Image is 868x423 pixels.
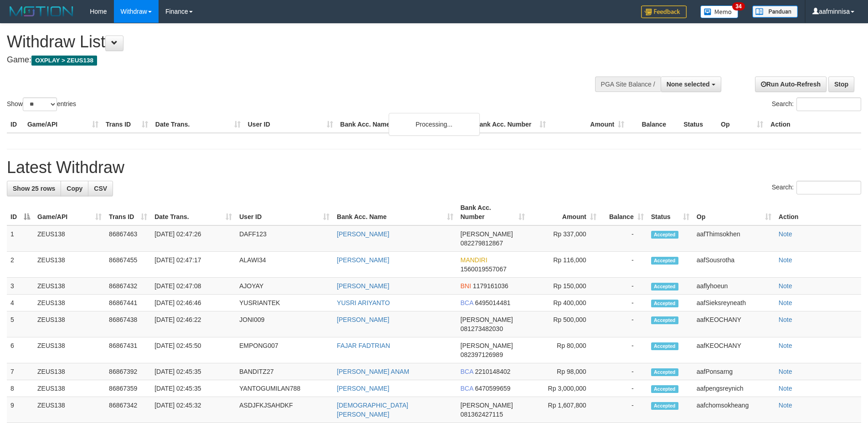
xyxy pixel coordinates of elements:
[333,199,457,225] th: Bank Acc. Name: activate to sort column ascending
[105,278,151,295] td: 86867432
[34,252,105,278] td: ZEUS138
[680,116,717,133] th: Status
[7,97,76,111] label: Show entries
[461,402,513,409] span: [PERSON_NAME]
[337,230,389,238] a: [PERSON_NAME]
[151,380,236,397] td: [DATE] 02:45:35
[529,278,600,295] td: Rp 150,000
[641,5,687,18] img: Feedback.jpg
[236,252,333,278] td: ALAWI34
[7,363,34,380] td: 7
[693,337,775,363] td: aafKEOCHANY
[461,316,513,323] span: [PERSON_NAME]
[461,385,473,392] span: BCA
[779,368,792,375] a: Note
[24,116,102,133] th: Game/API
[151,295,236,311] td: [DATE] 02:46:46
[337,299,390,306] a: YUSRI ARIYANTO
[457,199,529,225] th: Bank Acc. Number: activate to sort column ascending
[651,385,678,393] span: Accepted
[7,56,570,65] h4: Game:
[529,295,600,311] td: Rp 400,000
[151,278,236,295] td: [DATE] 02:47:08
[337,256,389,264] a: [PERSON_NAME]
[236,363,333,380] td: BANDITZ27
[600,252,647,278] td: -
[61,181,88,196] a: Copy
[105,252,151,278] td: 86867455
[767,116,861,133] th: Action
[461,351,503,358] span: Copy 082397126989 to clipboard
[151,252,236,278] td: [DATE] 02:47:17
[34,295,105,311] td: ZEUS138
[772,97,861,111] label: Search:
[105,295,151,311] td: 86867441
[651,300,678,307] span: Accepted
[34,278,105,295] td: ZEUS138
[651,368,678,376] span: Accepted
[7,199,34,225] th: ID: activate to sort column descending
[693,397,775,423] td: aafchomsokheang
[693,363,775,380] td: aafPonsarng
[693,252,775,278] td: aafSousrotha
[779,316,792,323] a: Note
[7,116,24,133] th: ID
[600,295,647,311] td: -
[151,225,236,252] td: [DATE] 02:47:26
[7,158,861,177] h1: Latest Withdraw
[105,337,151,363] td: 86867431
[651,402,678,410] span: Accepted
[779,256,792,264] a: Note
[244,116,337,133] th: User ID
[7,311,34,337] td: 5
[755,76,827,92] a: Run Auto-Refresh
[34,380,105,397] td: ZEUS138
[779,402,792,409] a: Note
[461,325,503,332] span: Copy 081273482030 to clipboard
[461,342,513,349] span: [PERSON_NAME]
[732,2,745,10] span: 34
[105,363,151,380] td: 86867392
[13,185,55,192] span: Show 25 rows
[7,5,76,18] img: MOTION_logo.png
[717,116,767,133] th: Op
[796,97,861,111] input: Search:
[337,385,389,392] a: [PERSON_NAME]
[595,76,661,92] div: PGA Site Balance /
[461,411,503,418] span: Copy 081362427115 to clipboard
[600,337,647,363] td: -
[337,282,389,290] a: [PERSON_NAME]
[651,283,678,290] span: Accepted
[651,316,678,324] span: Accepted
[475,368,510,375] span: Copy 2210148402 to clipboard
[529,199,600,225] th: Amount: activate to sort column ascending
[600,363,647,380] td: -
[693,278,775,295] td: aaflyhoeun
[475,385,510,392] span: Copy 6470599659 to clipboard
[34,363,105,380] td: ZEUS138
[105,199,151,225] th: Trans ID: activate to sort column ascending
[529,252,600,278] td: Rp 116,000
[88,181,113,196] a: CSV
[337,342,390,349] a: FAJAR FADTRIAN
[151,337,236,363] td: [DATE] 02:45:50
[389,113,480,136] div: Processing...
[600,397,647,423] td: -
[461,282,471,290] span: BNI
[600,225,647,252] td: -
[236,225,333,252] td: DAFF123
[7,278,34,295] td: 3
[693,225,775,252] td: aafThimsokhen
[473,282,508,290] span: Copy 1179161036 to clipboard
[152,116,244,133] th: Date Trans.
[7,181,61,196] a: Show 25 rows
[461,256,488,264] span: MANDIRI
[7,225,34,252] td: 1
[529,311,600,337] td: Rp 500,000
[475,299,510,306] span: Copy 6495014481 to clipboard
[67,185,82,192] span: Copy
[461,368,473,375] span: BCA
[461,240,503,247] span: Copy 082279812867 to clipboard
[7,295,34,311] td: 4
[693,199,775,225] th: Op: activate to sort column ascending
